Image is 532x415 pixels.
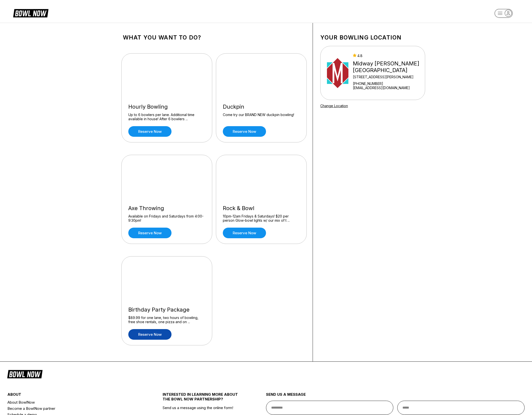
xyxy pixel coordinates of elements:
img: Hourly Bowling [122,54,212,98]
div: Come try our BRAND NEW duckpin bowling! [223,113,300,121]
a: Become a BowlNow partner [7,405,137,412]
div: [STREET_ADDRESS][PERSON_NAME] [353,75,423,79]
div: Rock & Bowl [223,205,300,212]
div: send us a message [266,392,525,401]
div: about [7,392,137,399]
a: Reserve now [223,228,266,238]
a: About BowlNow [7,399,137,405]
img: Axe Throwing [122,155,212,199]
a: Reserve now [128,126,171,137]
div: INTERESTED IN LEARNING MORE ABOUT THE BOWL NOW PARTNERSHIP? [163,392,240,405]
div: Hourly Bowling [128,103,205,110]
a: [EMAIL_ADDRESS][DOMAIN_NAME] [353,86,423,90]
div: Up to 6 bowlers per lane. Additional time available in house! After 6 bowlers ... [128,113,205,121]
img: Duckpin [216,54,307,98]
div: Birthday Party Package [128,306,205,313]
div: $89.99 for one lane, two hours of bowling, free shoe rentals, one pizza and on ... [128,316,205,324]
h1: What you want to do? [123,34,305,41]
img: Birthday Party Package [122,257,212,301]
h1: Your bowling location [320,34,425,41]
a: Reserve now [128,329,171,340]
img: Rock & Bowl [216,155,307,199]
div: Midway [PERSON_NAME][GEOGRAPHIC_DATA] [353,60,423,74]
div: 4.8 [353,54,423,58]
a: Reserve now [128,228,171,238]
img: Midway Bowling - Carlisle [327,55,348,92]
div: [PHONE_NUMBER] [353,81,423,86]
div: Axe Throwing [128,205,205,212]
div: Available on Fridays and Saturdays from 4:00-9:30pm! [128,214,205,223]
a: Reserve now [223,126,266,137]
div: Duckpin [223,103,300,110]
a: Change Location [320,104,348,108]
div: 10pm-12am Fridays & Saturdays! $20 per person Glow-bowl lights w/ our mix of t ... [223,214,300,223]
